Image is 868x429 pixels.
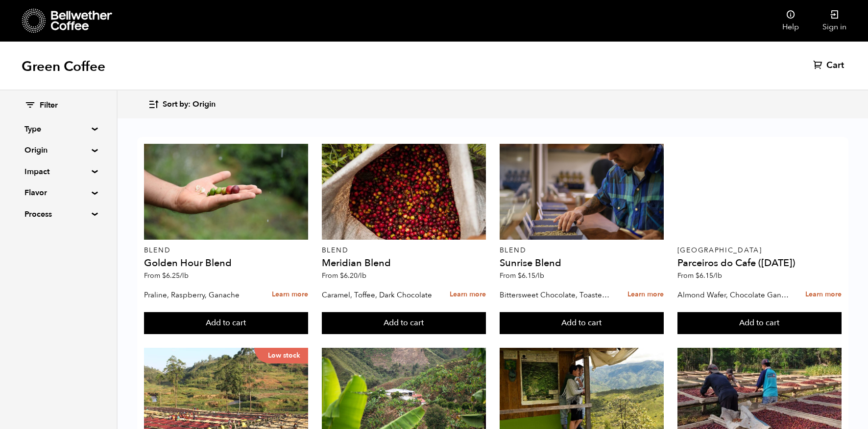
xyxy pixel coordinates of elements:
[148,93,216,116] button: Sort by: Origin
[340,271,366,280] bdi: 6.20
[677,312,842,335] button: Add to cart
[322,271,366,280] span: From
[450,284,486,305] a: Learn more
[826,60,844,71] span: Cart
[677,288,789,302] p: Almond Wafer, Chocolate Ganache, Bing Cherry
[272,284,308,305] a: Learn more
[677,258,842,268] h4: Parceiros do Cafe ([DATE])
[162,271,189,280] bdi: 6.25
[535,271,544,280] span: /lb
[24,187,92,199] summary: Flavor
[40,100,58,111] span: Filter
[180,271,189,280] span: /lb
[518,271,522,280] span: $
[696,271,722,280] bdi: 6.15
[24,123,92,135] summary: Type
[163,99,216,110] span: Sort by: Origin
[696,271,699,280] span: $
[144,312,308,335] button: Add to cart
[22,58,105,75] h1: Green Coffee
[162,271,166,280] span: $
[627,284,664,305] a: Learn more
[813,60,846,71] a: Cart
[24,144,92,156] summary: Origin
[805,284,842,305] a: Learn more
[322,247,486,254] p: Blend
[500,312,664,335] button: Add to cart
[144,271,189,280] span: From
[24,166,92,178] summary: Impact
[358,271,366,280] span: /lb
[322,288,434,302] p: Caramel, Toffee, Dark Chocolate
[677,271,722,280] span: From
[322,312,486,335] button: Add to cart
[24,208,92,220] summary: Process
[144,247,308,254] p: Blend
[254,348,308,363] p: Low stock
[518,271,544,280] bdi: 6.15
[340,271,344,280] span: $
[500,247,664,254] p: Blend
[144,258,308,268] h4: Golden Hour Blend
[144,288,256,302] p: Praline, Raspberry, Ganache
[677,247,842,254] p: [GEOGRAPHIC_DATA]
[500,288,611,302] p: Bittersweet Chocolate, Toasted Marshmallow, Candied Orange, Praline
[500,271,544,280] span: From
[713,271,722,280] span: /lb
[500,258,664,268] h4: Sunrise Blend
[322,258,486,268] h4: Meridian Blend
